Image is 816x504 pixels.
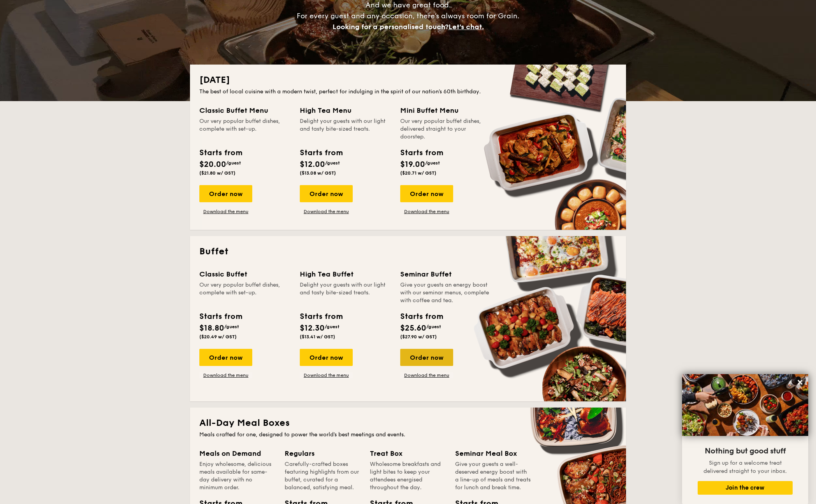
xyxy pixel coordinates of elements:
[400,372,453,378] a: Download the menu
[400,170,436,176] span: ($20.71 w/ GST)
[300,208,353,215] a: Download the menu
[199,105,290,116] div: Classic Buffet Menu
[199,311,242,322] div: Starts from
[199,147,242,159] div: Starts from
[199,281,290,304] div: Our very popular buffet dishes, complete with set-up.
[448,23,484,31] span: Let's chat.
[199,117,290,141] div: Our very popular buffet dishes, complete with set-up.
[199,208,252,215] a: Download the menu
[199,324,224,333] span: $18.80
[370,460,446,492] div: Wholesome breakfasts and light bites to keep your attendees energised throughout the day.
[199,160,226,169] span: $20.00
[400,311,443,322] div: Starts from
[455,448,531,459] div: Seminar Meal Box
[300,117,391,141] div: Delight your guests with our light and tasty bite-sized treats.
[199,431,617,439] div: Meals crafted for one, designed to power the world's best meetings and events.
[224,324,239,329] span: /guest
[199,372,252,378] a: Download the menu
[325,160,340,166] span: /guest
[400,349,453,366] div: Order now
[400,117,491,141] div: Our very popular buffet dishes, delivered straight to your doorstep.
[300,105,391,116] div: High Tea Menu
[698,481,793,495] button: Join the crew
[300,160,325,169] span: $12.00
[425,160,440,166] span: /guest
[300,334,335,339] span: ($13.41 w/ GST)
[199,448,275,459] div: Meals on Demand
[325,324,339,329] span: /guest
[285,460,361,492] div: Carefully-crafted boxes featuring highlights from our buffet, curated for a balanced, satisfying ...
[199,245,617,258] h2: Buffet
[300,269,391,280] div: High Tea Buffet
[400,324,426,333] span: $25.60
[705,446,786,456] span: Nothing but good stuff
[300,147,342,159] div: Starts from
[300,170,336,176] span: ($13.08 w/ GST)
[455,460,531,492] div: Give your guests a well-deserved energy boost with a line-up of meals and treats for lunch and br...
[300,324,325,333] span: $12.30
[400,160,425,169] span: $19.00
[199,185,252,202] div: Order now
[300,185,353,202] div: Order now
[400,281,491,304] div: Give your guests an energy boost with our seminar menus, complete with coffee and tea.
[300,281,391,304] div: Delight your guests with our light and tasty bite-sized treats.
[199,74,617,86] h2: [DATE]
[199,460,275,492] div: Enjoy wholesome, delicious meals available for same-day delivery with no minimum order.
[199,349,252,366] div: Order now
[370,448,446,459] div: Treat Box
[300,349,353,366] div: Order now
[199,88,617,96] div: The best of local cuisine with a modern twist, perfect for indulging in the spirit of our nation’...
[285,448,361,459] div: Regulars
[400,334,437,339] span: ($27.90 w/ GST)
[297,1,519,31] span: And we have great food. For every guest and any occasion, there’s always room for Grain.
[199,269,290,280] div: Classic Buffet
[226,160,241,166] span: /guest
[400,105,491,116] div: Mini Buffet Menu
[400,269,491,280] div: Seminar Buffet
[332,23,448,31] span: Looking for a personalised touch?
[400,147,443,159] div: Starts from
[426,324,441,329] span: /guest
[300,372,353,378] a: Download the menu
[199,170,236,176] span: ($21.80 w/ GST)
[682,374,808,436] img: DSC07876-Edit02-Large.jpeg
[703,460,787,474] span: Sign up for a welcome treat delivered straight to your inbox.
[199,417,617,429] h2: All-Day Meal Boxes
[300,311,342,322] div: Starts from
[794,376,806,388] button: Close
[199,334,237,339] span: ($20.49 w/ GST)
[400,208,453,215] a: Download the menu
[400,185,453,202] div: Order now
